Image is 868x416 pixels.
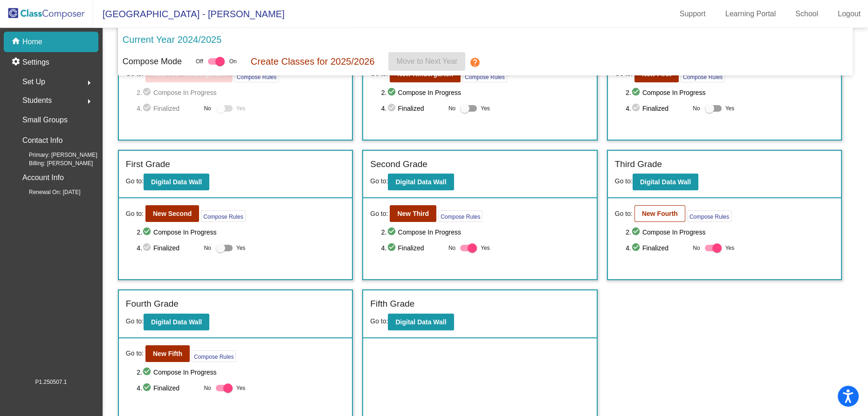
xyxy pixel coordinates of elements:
b: New Fourth [642,210,678,217]
button: Digital Data Wall [633,174,698,190]
mat-icon: check_circle [631,103,642,114]
span: Go to: [615,177,633,185]
mat-icon: check_circle [142,87,153,98]
b: New Second [153,210,192,217]
span: Go to: [615,209,633,219]
button: New Third [390,205,436,222]
button: Compose Rules [687,210,731,222]
span: Yes [481,103,490,114]
span: No [448,104,455,113]
button: New Fourth [634,205,685,222]
a: Support [672,7,713,21]
mat-icon: check_circle [386,87,398,98]
p: Create Classes for 2025/2026 [251,54,375,68]
span: Renewal On: [DATE] [14,188,80,196]
b: New Fifth [153,350,182,357]
a: School [788,7,826,21]
span: 4. Finalized [137,242,199,254]
button: Compose Rules [681,71,725,82]
mat-icon: arrow_right [83,77,95,88]
mat-icon: check_circle [631,242,642,254]
mat-icon: help [469,57,480,68]
p: Compose Mode [123,55,182,68]
span: On [229,57,237,66]
span: Yes [236,103,246,114]
span: 4. Finalized [381,242,444,254]
button: New Fifth [145,345,190,362]
label: First Grade [126,158,170,171]
mat-icon: check_circle [142,227,153,238]
b: Digital Data Wall [395,318,446,326]
span: 2. Compose In Progress [626,87,834,98]
span: Off [196,57,203,66]
span: 4. Finalized [137,382,199,394]
mat-icon: arrow_right [83,96,95,107]
span: Yes [725,103,735,114]
button: Digital Data Wall [144,314,209,330]
p: Current Year 2024/2025 [123,33,221,47]
span: 2. Compose In Progress [381,227,590,238]
mat-icon: check_circle [631,87,642,98]
p: Home [22,36,42,47]
b: Digital Data Wall [640,178,691,186]
span: 4. Finalized [626,103,688,114]
span: No [204,384,211,392]
span: No [204,104,211,113]
span: Yes [481,242,490,254]
p: Settings [22,57,49,68]
button: Digital Data Wall [144,174,209,190]
mat-icon: check_circle [386,227,398,238]
span: 4. Finalized [381,103,444,114]
span: Go to: [370,317,388,325]
button: Compose Rules [234,71,279,82]
button: Digital Data Wall [388,314,454,330]
span: Go to: [126,317,144,325]
b: New Pre - Kindergarten [153,70,225,78]
span: Go to: [126,177,144,185]
span: Students [22,94,52,107]
b: New Third [397,210,429,217]
span: Primary: [PERSON_NAME] [14,151,97,159]
label: Second Grade [370,158,427,171]
span: Go to: [126,349,144,358]
span: [GEOGRAPHIC_DATA] - [PERSON_NAME] [93,7,284,21]
button: Compose Rules [438,210,482,222]
mat-icon: check_circle [142,103,153,114]
label: Third Grade [615,158,662,171]
b: New First [642,70,671,78]
span: No [693,104,700,113]
mat-icon: check_circle [142,382,153,394]
b: Digital Data Wall [151,178,202,186]
span: Yes [236,242,246,254]
span: Go to: [126,209,144,219]
button: Compose Rules [192,350,236,362]
p: Small Groups [22,114,68,127]
span: Go to: [370,177,388,185]
mat-icon: check_circle [142,242,153,254]
button: Digital Data Wall [388,174,454,190]
a: Learning Portal [718,7,784,21]
mat-icon: check_circle [142,367,153,378]
span: Billing: [PERSON_NAME] [14,159,93,168]
span: Set Up [22,75,45,88]
span: Yes [236,382,246,394]
mat-icon: check_circle [386,242,398,254]
button: Compose Rules [462,71,507,82]
p: Account Info [22,171,64,184]
b: Digital Data Wall [151,318,202,326]
span: 2. Compose In Progress [137,367,345,378]
span: No [693,244,700,252]
a: Logout [830,7,868,21]
mat-icon: settings [11,57,22,68]
label: Fifth Grade [370,297,414,311]
p: Contact Info [22,134,62,147]
mat-icon: check_circle [386,103,398,114]
button: Move to Next Year [388,52,465,71]
span: Yes [725,242,735,254]
span: 2. Compose In Progress [137,87,345,98]
span: No [204,244,211,252]
button: Compose Rules [201,210,245,222]
span: 2. Compose In Progress [381,87,590,98]
b: New Kindergarten [397,70,453,78]
button: New Second [145,205,199,222]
